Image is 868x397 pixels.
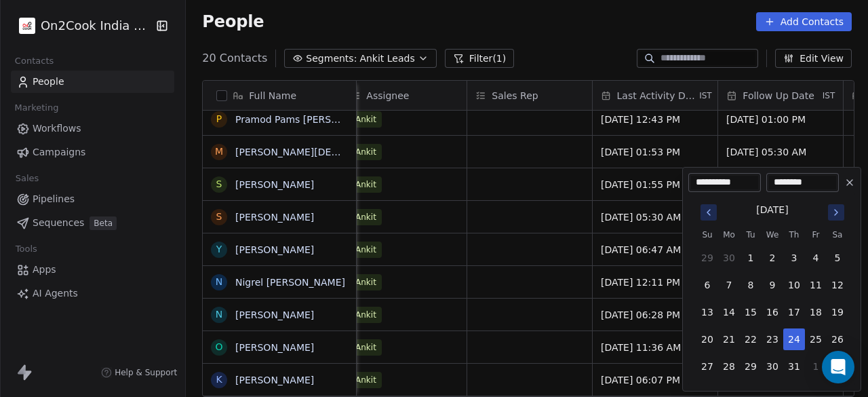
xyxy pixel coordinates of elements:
button: 22 [740,328,762,350]
th: Monday [718,228,740,242]
button: Go to next month [827,203,846,222]
button: 23 [762,328,783,350]
button: 30 [762,356,783,377]
button: 1 [740,247,762,269]
button: 29 [696,247,718,269]
button: 8 [740,274,762,296]
button: 14 [718,301,740,323]
button: 24 [783,328,805,350]
button: 2 [762,247,783,269]
button: 11 [805,274,827,296]
button: 20 [696,328,718,350]
button: 25 [805,328,827,350]
button: Go to previous month [699,203,718,222]
button: 6 [696,274,718,296]
button: 5 [827,247,848,269]
button: 16 [762,301,783,323]
th: Thursday [783,228,805,242]
button: 3 [783,247,805,269]
button: 15 [740,301,762,323]
button: 13 [696,301,718,323]
button: 28 [718,356,740,377]
button: 7 [718,274,740,296]
button: 9 [762,274,783,296]
button: 10 [783,274,805,296]
th: Saturday [827,228,848,242]
button: 1 [805,356,827,377]
button: 27 [696,356,718,377]
button: 31 [783,356,805,377]
th: Tuesday [740,228,762,242]
button: 21 [718,328,740,350]
button: 2 [827,356,848,377]
div: [DATE] [756,203,788,217]
button: 4 [805,247,827,269]
th: Sunday [696,228,718,242]
th: Wednesday [762,228,783,242]
button: 19 [827,301,848,323]
button: 26 [827,328,848,350]
button: 12 [827,274,848,296]
th: Friday [805,228,827,242]
button: 17 [783,301,805,323]
button: 18 [805,301,827,323]
button: 30 [718,247,740,269]
button: 29 [740,356,762,377]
